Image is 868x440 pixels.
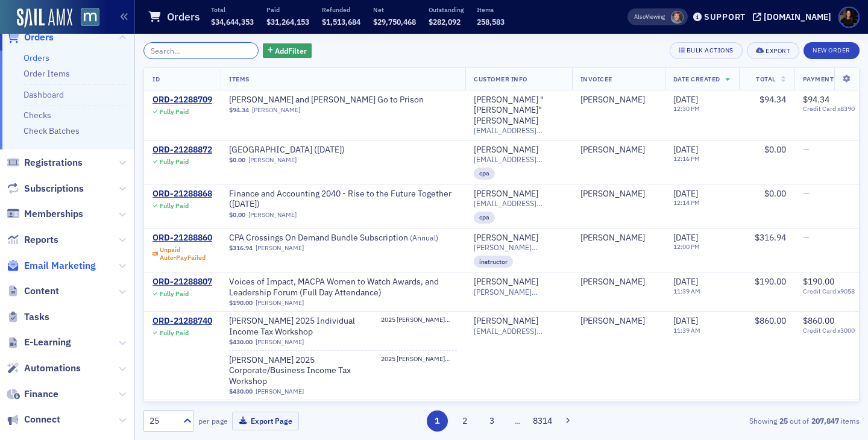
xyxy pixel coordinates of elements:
[256,338,304,346] a: [PERSON_NAME]
[263,43,312,58] button: AddFilter
[7,207,83,221] a: Memberships
[474,75,527,83] span: Customer Info
[804,44,860,55] a: New Order
[248,211,297,219] a: [PERSON_NAME]
[266,17,309,27] span: $31,264,153
[580,316,645,327] div: [PERSON_NAME]
[673,242,700,251] time: 12:00 PM
[764,188,786,199] span: $0.00
[7,31,54,44] a: Orders
[153,233,212,244] a: ORD-21288860
[474,145,538,156] a: [PERSON_NAME]
[803,105,863,113] span: Credit Card x8390
[229,388,253,395] span: $430.00
[474,155,564,164] span: [EMAIL_ADDRESS][DOMAIN_NAME]
[153,277,212,288] a: ORD-21288807
[256,244,304,252] a: [PERSON_NAME]
[229,233,438,244] a: CPA Crossings On Demand Bundle Subscription (Annual)
[580,277,645,288] a: [PERSON_NAME]
[229,95,424,105] span: Todd and Julie Chrisley Go to Prison
[803,327,863,335] span: Credit Card x3000
[153,145,212,156] a: ORD-21288872
[7,182,84,195] a: Subscriptions
[229,189,457,210] span: Finance and Accounting 2040 - Rise to the Future Together (October 2025)
[229,316,381,337] span: Don Farmer’s 2025 Individual Income Tax Workshop
[753,13,835,21] button: [DOMAIN_NAME]
[580,75,612,83] span: Invoicee
[160,108,189,116] div: Fully Paid
[580,95,645,105] div: [PERSON_NAME]
[803,94,829,105] span: $94.34
[256,299,304,307] a: [PERSON_NAME]
[24,233,58,247] span: Reports
[474,95,564,127] a: [PERSON_NAME] "[PERSON_NAME]" [PERSON_NAME]
[229,355,381,387] a: [PERSON_NAME] 2025 Corporate/Business Income Tax Workshop
[381,355,457,363] span: 2025 [PERSON_NAME] Seminars
[373,5,416,14] p: Net
[474,189,538,200] a: [PERSON_NAME]
[24,110,51,121] a: Checks
[229,145,381,156] a: [GEOGRAPHIC_DATA] ([DATE])
[149,415,176,427] div: 25
[322,17,360,27] span: $1,513,684
[532,410,553,432] button: 8314
[7,362,81,375] a: Automations
[803,188,810,199] span: —
[838,7,860,28] span: Profile
[232,412,299,430] button: Export Page
[256,388,304,395] a: [PERSON_NAME]
[160,246,206,262] div: Unpaid
[7,336,71,349] a: E-Learning
[477,17,505,27] span: 258,583
[673,94,698,105] span: [DATE]
[229,338,253,346] span: $430.00
[160,202,189,210] div: Fully Paid
[7,233,58,247] a: Reports
[580,145,656,156] span: John Spencer
[381,316,457,338] a: 2025 [PERSON_NAME] Seminars
[252,106,300,114] a: [PERSON_NAME]
[229,233,438,244] span: CPA Crossings On Demand Bundle Subscription
[777,415,790,426] strong: 25
[229,299,253,307] span: $190.00
[229,277,457,298] span: Voices of Impact, MACPA Women to Watch Awards, and Leadership Forum (Full Day Attendance)
[670,42,743,59] button: Bulk Actions
[580,189,645,200] a: [PERSON_NAME]
[673,104,700,113] time: 12:30 PM
[755,276,786,287] span: $190.00
[24,182,84,195] span: Subscriptions
[24,68,70,79] a: Order Items
[759,94,786,105] span: $94.34
[7,310,49,324] a: Tasks
[454,410,475,432] button: 2
[474,233,538,244] a: [PERSON_NAME]
[24,52,49,63] a: Orders
[229,211,245,219] span: $0.00
[634,13,646,20] div: Also
[474,277,538,288] div: [PERSON_NAME]
[673,326,700,335] time: 11:39 AM
[764,144,786,155] span: $0.00
[477,5,505,14] p: Items
[580,233,656,244] span: Tim Samuel
[7,156,83,169] a: Registrations
[803,232,810,243] span: —
[756,75,776,83] span: Total
[24,284,59,298] span: Content
[24,125,80,136] a: Check Batches
[509,415,526,426] span: …
[429,17,461,27] span: $282,092
[410,233,438,242] span: ( Annual )
[24,31,54,44] span: Orders
[143,42,259,59] input: Search…
[474,256,513,268] div: instructor
[153,189,212,200] a: ORD-21288868
[381,355,457,388] a: 2025 [PERSON_NAME] Seminars
[229,244,253,252] span: $316.94
[673,154,700,163] time: 12:16 PM
[229,355,381,387] span: Don Farmer’s 2025 Corporate/Business Income Tax Workshop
